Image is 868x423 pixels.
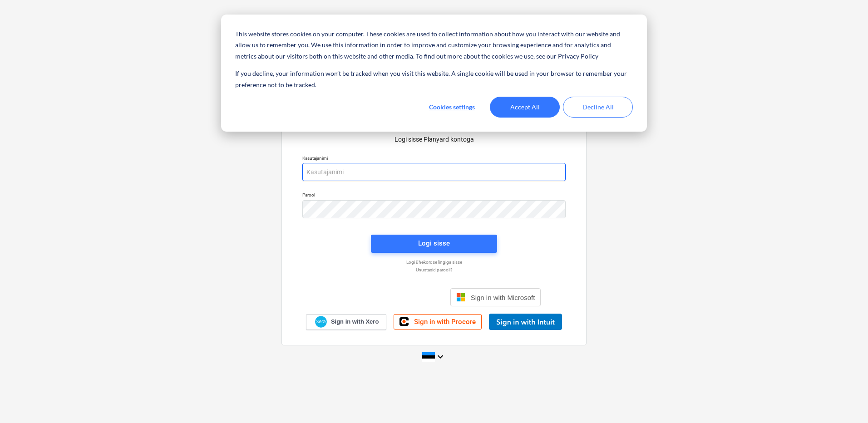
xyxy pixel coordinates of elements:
[563,97,633,118] button: Decline All
[302,155,566,163] p: Kasutajanimi
[302,135,566,144] p: Logi sisse Planyard kontoga
[417,97,487,118] button: Cookies settings
[235,68,633,90] p: If you decline, your information won’t be tracked when you visit this website. A single cookie wi...
[315,316,327,328] img: Xero logo
[235,29,633,62] p: This website stores cookies on your computer. These cookies are used to collect information about...
[490,97,560,118] button: Accept All
[371,235,497,253] button: Logi sisse
[323,287,448,307] iframe: Sisselogimine Google'i nupu abil
[221,15,647,132] div: Cookie banner
[331,318,379,326] span: Sign in with Xero
[302,163,566,181] input: Kasutajanimi
[394,314,482,330] a: Sign in with Procore
[306,314,387,330] a: Sign in with Xero
[418,237,450,249] div: Logi sisse
[302,192,566,200] p: Parool
[414,318,476,326] span: Sign in with Procore
[435,351,446,362] i: keyboard_arrow_down
[471,294,535,301] span: Sign in with Microsoft
[298,267,570,273] a: Unustasid parooli?
[298,259,570,265] a: Logi ühekordse lingiga sisse
[456,293,465,302] img: Microsoft logo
